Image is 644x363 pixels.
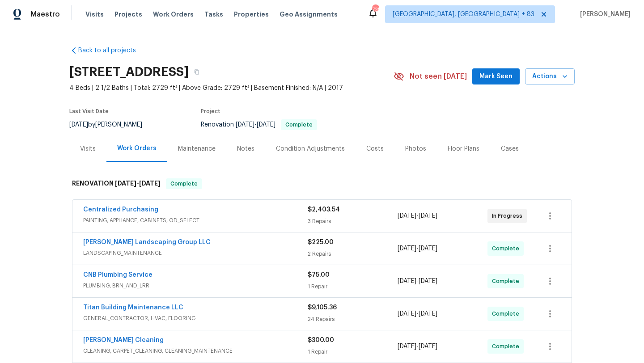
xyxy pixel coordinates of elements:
span: Mark Seen [479,71,513,82]
span: $300.00 [308,337,334,343]
div: Visits [80,144,96,153]
span: $225.00 [308,239,334,245]
span: - [236,122,275,128]
span: Complete [492,244,523,253]
div: by [PERSON_NAME] [69,119,153,130]
span: PAINTING, APPLIANCE, CABINETS, OD_SELECT [83,216,308,225]
div: Costs [366,144,384,153]
div: RENOVATION [DATE]-[DATE]Complete [69,169,575,198]
span: Projects [114,10,142,19]
span: - [398,342,437,351]
span: CLEANING, CARPET_CLEANING, CLEANING_MAINTENANCE [83,346,308,355]
div: Notes [237,144,254,153]
span: [DATE] [398,213,416,219]
a: [PERSON_NAME] Cleaning [83,337,164,343]
span: [DATE] [398,311,416,317]
div: 1 Repair [308,282,398,291]
span: [DATE] [236,122,254,128]
span: [DATE] [419,311,437,317]
span: - [398,277,437,286]
a: Back to all projects [69,46,155,55]
div: 2 Repairs [308,249,398,258]
button: Copy Address [189,64,205,80]
span: Complete [492,342,523,351]
span: $9,105.36 [308,304,337,311]
span: GENERAL_CONTRACTOR, HVAC, FLOORING [83,314,308,323]
span: Complete [167,179,201,188]
div: 3 Repairs [308,217,398,226]
span: [DATE] [419,278,437,284]
span: Complete [492,309,523,318]
span: [DATE] [69,122,88,128]
span: [PERSON_NAME] [576,10,631,19]
span: [DATE] [398,278,416,284]
span: Visits [85,10,104,19]
span: Tasks [204,11,223,17]
span: Renovation [201,122,317,128]
span: - [398,211,437,220]
a: Centralized Purchasing [83,207,158,213]
span: Complete [282,122,316,127]
span: Not seen [DATE] [410,72,467,81]
h2: [STREET_ADDRESS] [69,68,189,76]
button: Mark Seen [472,68,520,85]
span: [DATE] [419,343,437,350]
button: Actions [525,68,575,85]
span: Work Orders [153,10,194,19]
span: 4 Beds | 2 1/2 Baths | Total: 2729 ft² | Above Grade: 2729 ft² | Basement Finished: N/A | 2017 [69,84,394,93]
div: 24 Repairs [308,315,398,324]
span: [DATE] [115,180,136,186]
a: [PERSON_NAME] Landscaping Group LLC [83,239,211,245]
span: $2,403.54 [308,207,340,213]
span: [DATE] [398,245,416,252]
span: Properties [234,10,269,19]
span: $75.00 [308,272,330,278]
div: Work Orders [117,144,157,153]
span: - [398,309,437,318]
span: [GEOGRAPHIC_DATA], [GEOGRAPHIC_DATA] + 83 [393,10,534,19]
div: 735 [372,5,378,14]
a: CNB Plumbing Service [83,272,153,278]
div: Cases [501,144,519,153]
span: Geo Assignments [280,10,338,19]
span: [DATE] [398,343,416,350]
div: Floor Plans [448,144,479,153]
span: - [398,244,437,253]
span: LANDSCAPING_MAINTENANCE [83,249,308,257]
span: PLUMBING, BRN_AND_LRR [83,281,308,290]
span: [DATE] [257,122,275,128]
div: Photos [405,144,426,153]
div: 1 Repair [308,347,398,356]
span: - [115,180,161,186]
span: [DATE] [419,213,437,219]
a: Titan Building Maintenance LLC [83,304,183,311]
span: [DATE] [139,180,161,186]
span: [DATE] [419,245,437,252]
span: In Progress [492,211,526,220]
span: Complete [492,277,523,286]
span: Actions [532,71,568,82]
span: Maestro [30,10,60,19]
span: Last Visit Date [69,109,109,114]
div: Maintenance [178,144,216,153]
span: Project [201,109,220,114]
div: Condition Adjustments [276,144,345,153]
h6: RENOVATION [72,178,161,189]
